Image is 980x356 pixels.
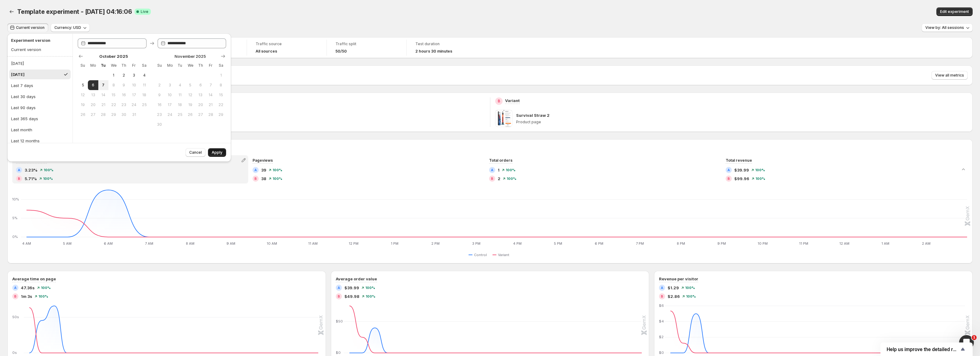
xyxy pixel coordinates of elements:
span: 16 [121,93,126,97]
button: Back [7,7,16,16]
span: Mo [90,63,96,68]
span: 17 [131,93,137,97]
span: We [188,63,193,68]
span: 100% [366,295,375,298]
button: Sunday October 5 2025 [78,80,88,90]
span: 100% [41,286,51,290]
span: 5 [188,83,193,88]
h2: A [338,286,340,290]
button: Thursday October 23 2025 [119,100,129,110]
button: Last 365 days [9,114,71,124]
span: We [111,63,116,68]
span: 8 [218,83,224,88]
text: 4 PM [513,241,522,246]
button: Wednesday November 5 2025 [185,80,195,90]
button: Friday November 21 2025 [206,100,216,110]
button: Tuesday October 21 2025 [98,100,108,110]
button: Monday October 13 2025 [88,90,98,100]
span: 22 [218,102,224,107]
button: Friday October 10 2025 [129,80,139,90]
text: 11 PM [799,241,808,246]
button: Friday October 3 2025 [129,70,139,80]
button: Last 7 days [9,81,71,90]
span: 30 [121,112,126,117]
button: Saturday October 11 2025 [139,80,149,90]
span: 5 [80,83,85,88]
span: 1 [111,73,116,78]
span: 26 [80,112,85,117]
button: Sunday October 19 2025 [78,100,88,110]
span: 100% [365,286,375,290]
span: Su [80,63,85,68]
h2: B [338,295,340,298]
span: 100% [272,168,282,172]
text: $0 [659,350,664,355]
h2: A [254,168,257,172]
span: Th [198,63,203,68]
span: 2 hours 30 minutes [415,49,452,54]
button: Sunday October 12 2025 [78,90,88,100]
span: 7 [208,83,213,88]
span: Pageviews [253,158,273,163]
th: Tuesday [98,61,108,70]
span: 18 [142,93,147,97]
button: Saturday October 4 2025 [139,70,149,80]
button: Monday November 3 2025 [165,80,175,90]
text: 1 AM [881,241,889,246]
h2: A [14,286,17,290]
span: Live [141,9,148,14]
button: View all metrics [931,71,968,80]
button: Thursday October 2 2025 [119,70,129,80]
text: 6 PM [595,241,603,246]
h2: A [727,168,730,172]
text: 10 AM [267,241,277,246]
button: Wednesday October 22 2025 [108,100,119,110]
span: Mo [167,63,172,68]
span: 1 [972,335,977,340]
button: Monday November 24 2025 [165,110,175,120]
button: Tuesday November 4 2025 [175,80,185,90]
span: 1 [218,73,224,78]
th: Sunday [155,61,165,70]
span: 10 [167,93,172,97]
text: 6 AM [104,241,113,246]
span: 24 [167,112,172,117]
button: Monday November 10 2025 [165,90,175,100]
span: Tu [177,63,182,68]
button: Monday October 20 2025 [88,100,98,110]
span: Help us improve the detailed report for A/B campaigns [887,346,959,352]
button: Wednesday November 19 2025 [185,100,195,110]
button: Sunday November 30 2025 [155,120,165,129]
button: Friday November 28 2025 [206,110,216,120]
span: 10 [131,83,137,88]
span: 28 [101,112,106,117]
button: Saturday November 8 2025 [216,80,226,90]
text: 5 PM [554,241,562,246]
span: 21 [208,102,213,107]
h2: A [661,286,663,290]
text: 7 AM [145,241,153,246]
span: 5.71% [25,176,37,182]
button: Show previous month, September 2025 [76,52,85,61]
button: Tuesday October 28 2025 [98,110,108,120]
span: 4 [177,83,182,88]
button: Last 12 months [9,136,71,146]
span: 27 [198,112,203,117]
span: Template experiment - [DATE] 04:16:06 [17,8,132,15]
button: Wednesday October 15 2025 [108,90,119,100]
div: [DATE] [11,60,24,66]
button: Sunday October 26 2025 [78,110,88,120]
h2: Performance over time [12,144,968,150]
div: [DATE] [11,71,25,77]
button: Thursday November 27 2025 [195,110,206,120]
span: 7 [101,83,106,88]
span: $49.98 [344,293,359,299]
button: Show next month, December 2025 [219,52,227,61]
span: 2 [498,176,500,182]
button: Monday October 27 2025 [88,110,98,120]
span: 27 [90,112,96,117]
button: Last 30 days [9,92,71,101]
span: Fr [208,63,213,68]
text: 12 PM [349,241,359,246]
text: $2 [659,335,664,339]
